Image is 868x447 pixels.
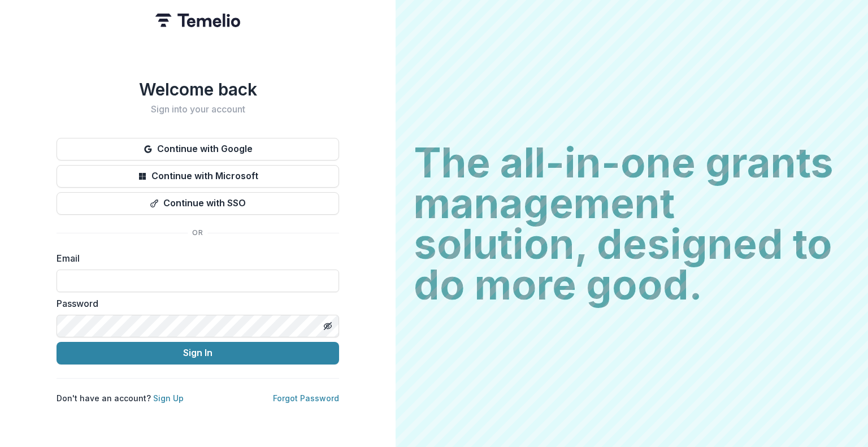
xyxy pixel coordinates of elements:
img: Temelio [155,14,240,27]
a: Forgot Password [273,393,339,403]
p: Don't have an account? [57,392,184,404]
button: Continue with Microsoft [57,165,339,188]
h1: Welcome back [57,79,339,99]
button: Sign In [57,342,339,364]
label: Password [57,297,332,310]
button: Toggle password visibility [319,317,337,335]
button: Continue with SSO [57,192,339,215]
label: Email [57,251,332,265]
button: Continue with Google [57,138,339,160]
a: Sign Up [153,393,184,403]
h2: Sign into your account [57,104,339,115]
